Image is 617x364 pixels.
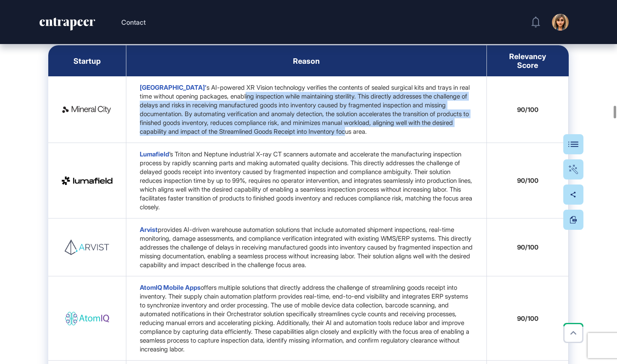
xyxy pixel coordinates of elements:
[62,103,112,116] img: 684868f723f5e0fa4a63c63a.png
[62,57,112,65] div: Startup
[140,226,473,269] span: provides AI-driven warehouse automation solutions that include automated shipment inspections, re...
[140,150,472,211] span: ’s Triton and Neptune industrial X-ray CT scanners automate and accelerate the manufacturing insp...
[140,83,207,91] a: [GEOGRAPHIC_DATA]’
[500,52,555,70] div: Relevancy Score
[517,315,539,322] strong: 90/100
[140,283,201,291] a: AtomIQ Mobile Apps
[140,226,158,234] a: Arvist
[140,150,169,158] a: Lumafield
[552,14,569,31] img: user-avatar
[517,243,539,251] strong: 90/100
[140,83,470,135] span: s AI-powered XR Vision technology verifies the contents of sealed surgical kits and trays in real...
[140,283,469,353] span: offers multiple solutions that directly address the challenge of streamlining goods receipt into ...
[62,234,112,261] img: 6848698723f5e0fa4a63c681.png
[62,311,112,326] img: 684869b2a22436891b0faec4.png
[517,177,539,185] strong: 90/100
[39,18,96,34] a: entrapeer-logo
[121,17,146,28] button: Contact
[140,57,473,65] div: Reason
[517,106,539,114] strong: 90/100
[62,177,112,185] img: 68486944d985a92ffe98721c.png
